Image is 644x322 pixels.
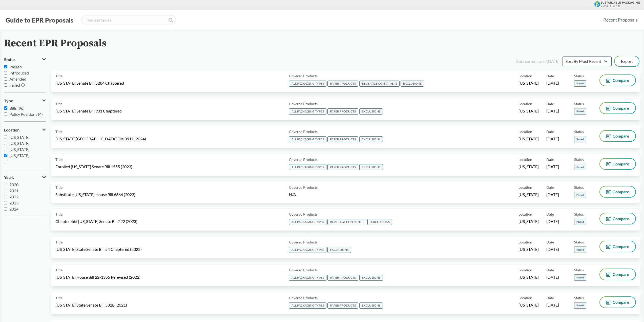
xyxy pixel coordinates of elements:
span: Location [518,157,532,162]
button: Compare [600,103,635,113]
span: [US_STATE] [9,135,30,140]
span: [DATE] [546,164,559,169]
span: PAPER PRODUCTS [327,136,358,142]
span: Title [55,212,63,217]
span: 2023 [9,200,18,205]
span: Location [518,239,532,245]
span: Covered Products [289,185,318,190]
input: Introduced [4,71,7,74]
a: Recent Proposals [601,14,640,26]
span: Compare [613,134,629,138]
button: Location [4,126,46,134]
span: Title [55,239,63,245]
input: [GEOGRAPHIC_DATA] [4,160,7,163]
span: 2022 [9,194,18,199]
span: Location [518,185,532,190]
button: Compare [600,159,635,169]
input: 2024 [4,207,7,211]
span: Passed [574,136,586,142]
span: Date [546,73,554,79]
button: Compare [600,131,635,141]
input: [US_STATE] [4,142,7,145]
span: ALL PACKAGING TYPES [289,108,326,115]
span: Location [518,295,532,300]
span: Failed [9,83,20,87]
button: Export [615,56,639,66]
span: [DATE] [546,192,559,197]
span: Introduced [9,70,29,75]
span: Status [574,267,584,273]
span: EXCLUSIONS [359,164,383,170]
span: EXCLUSIONS [369,219,392,225]
span: Passed [574,164,586,170]
button: Compare [600,297,635,308]
input: Failed [4,83,7,87]
span: Policy Positions (4) [9,112,43,117]
span: Title [55,73,63,79]
span: 2020 [9,182,18,187]
span: Years [4,175,14,180]
span: ALL PACKAGING TYPES [289,164,326,170]
span: Passed [574,274,586,281]
span: 2021 [9,188,18,193]
input: Policy Positions (4) [4,112,7,116]
span: Title [55,185,63,190]
span: BEVERAGE CONTAINERS [359,81,400,87]
span: Chapter 465 [US_STATE] Senate Bill 222 (2023) [55,219,137,224]
span: BEVERAGE CONTAINERS [327,219,368,225]
span: [US_STATE] State Senate Bill 582B (2021) [55,302,127,308]
button: Compare [600,213,635,224]
span: EXCLUSIONS [359,108,383,115]
span: [US_STATE] [518,164,539,169]
span: Status [574,157,584,162]
span: [DATE] [546,247,559,252]
span: Date [546,185,554,190]
span: [US_STATE] House Bill 22-1355 Rerevised (2022) [55,274,140,280]
button: Type [4,97,46,105]
span: Date [546,239,554,245]
span: Status [4,57,15,62]
span: Status [574,212,584,217]
span: Passed [574,247,586,253]
span: ALL PACKAGING TYPES [289,81,326,87]
span: [US_STATE] Senate Bill 901 Chaptered [55,108,122,114]
span: Covered Products [289,129,318,134]
span: [US_STATE] [518,192,539,197]
span: ALL PACKAGING TYPES [289,247,326,253]
span: Passed [9,64,22,69]
span: Status [574,295,584,300]
span: Date [546,267,554,273]
span: Status [574,129,584,134]
span: Location [518,101,532,106]
span: Title [55,157,63,162]
h2: Recent EPR Proposals [4,38,107,49]
span: Title [55,101,63,106]
span: Status [574,101,584,106]
span: ALL PACKAGING TYPES [289,302,326,309]
button: Compare [600,75,635,86]
span: Covered Products [289,239,318,245]
span: Status [574,239,584,245]
span: N/A [289,192,296,197]
span: PAPER PRODUCTS [327,164,358,170]
button: Years [4,173,46,182]
span: Covered Products [289,212,318,217]
span: Location [518,267,532,273]
span: Location [518,73,532,79]
input: 2023 [4,201,7,204]
button: Compare [600,269,635,280]
input: 2022 [4,195,7,198]
span: [US_STATE] [518,136,539,142]
span: Title [55,129,63,134]
span: Compare [613,162,629,166]
span: Covered Products [289,295,318,300]
button: Guide to EPR Proposals [4,16,75,24]
span: Type [4,99,13,103]
span: Location [518,129,532,134]
span: Passed [574,219,586,225]
input: Find a proposal [81,15,176,25]
span: Compare [613,78,629,82]
span: PAPER PRODUCTS [327,108,358,115]
span: Date [546,212,554,217]
span: Title [55,267,63,273]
